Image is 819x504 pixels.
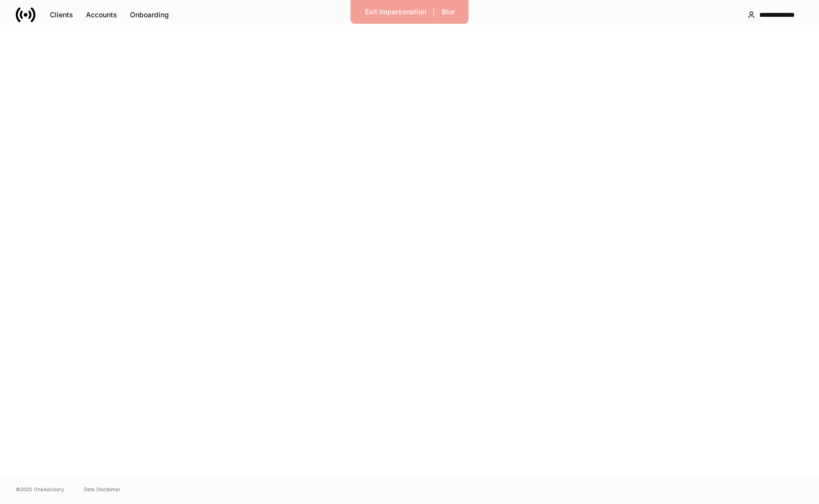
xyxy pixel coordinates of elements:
button: Exit Impersonation [359,4,433,20]
div: Accounts [86,11,117,18]
div: Exit Impersonation [365,8,426,15]
span: © 2025 OneAdvisory [16,485,64,493]
button: Onboarding [123,7,175,23]
button: Accounts [80,7,123,23]
a: Data Disclaimer [84,485,121,493]
div: Clients [50,11,73,18]
div: Onboarding [130,11,169,18]
button: Blur [435,4,461,20]
button: Clients [43,7,80,23]
div: Blur [442,8,454,15]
